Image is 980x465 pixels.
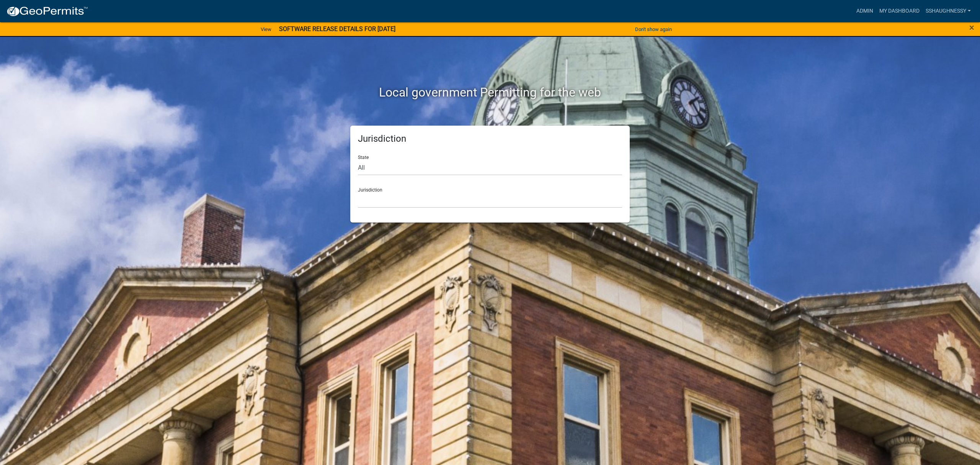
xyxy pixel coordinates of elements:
[969,22,974,33] span: ×
[923,4,974,18] a: sshaughnessy
[358,133,622,144] h5: Jurisdiction
[632,23,675,36] button: Don't show again
[278,85,702,100] h2: Local government Permitting for the web
[258,23,274,36] a: View
[853,4,876,18] a: Admin
[969,23,974,32] button: Close
[279,25,395,33] strong: SOFTWARE RELEASE DETAILS FOR [DATE]
[876,4,923,18] a: My Dashboard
